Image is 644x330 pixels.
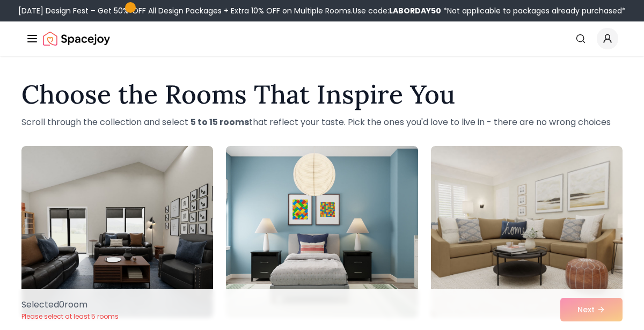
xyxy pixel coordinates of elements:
[43,28,110,49] img: Spacejoy Logo
[21,116,623,129] p: Scroll through the collection and select that reflect your taste. Pick the ones you'd love to liv...
[226,146,418,318] img: Room room-2
[191,116,249,128] strong: 5 to 15 rooms
[441,5,626,16] span: *Not applicable to packages already purchased*
[21,146,213,318] img: Room room-1
[43,28,110,49] a: Spacejoy
[21,312,119,321] p: Please select at least 5 rooms
[431,146,623,318] img: Room room-3
[389,5,441,16] b: LABORDAY50
[18,5,626,16] div: [DATE] Design Fest – Get 50% OFF All Design Packages + Extra 10% OFF on Multiple Rooms.
[21,82,623,107] h1: Choose the Rooms That Inspire You
[26,21,618,56] nav: Global
[353,5,441,16] span: Use code:
[21,298,119,311] p: Selected 0 room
